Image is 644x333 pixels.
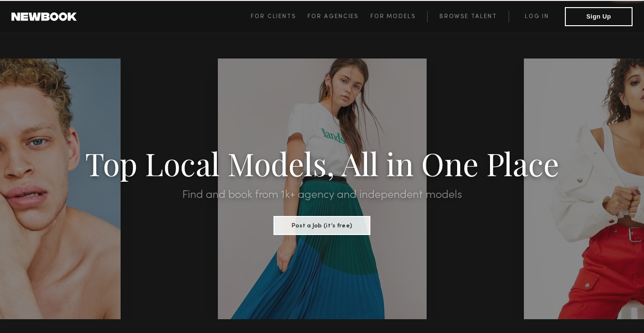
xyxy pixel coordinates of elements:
[251,11,307,22] a: For Clients
[370,14,416,20] span: For Models
[427,11,509,22] a: Browse Talent
[307,14,358,20] span: For Agencies
[48,148,595,178] h1: Top Local Models, All in One Place
[274,219,370,230] a: Post a Job (it’s free)
[307,11,370,22] a: For Agencies
[274,216,370,235] button: Post a Job (it’s free)
[509,11,565,22] a: Log in
[565,7,633,26] button: Sign Up
[48,189,595,201] h2: Find and book from 1k+ agency and independent models
[251,14,296,20] span: For Clients
[370,11,428,22] a: For Models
